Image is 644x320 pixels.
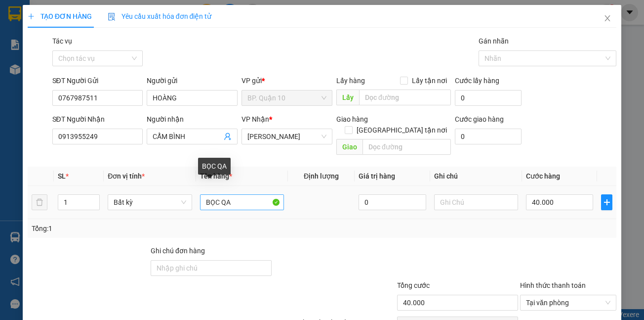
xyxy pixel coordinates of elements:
input: Dọc đường [359,90,451,105]
label: Gán nhãn [479,37,509,45]
input: Ghi Chú [434,194,518,210]
span: user-add [224,133,232,140]
span: VP Nhận [241,115,269,123]
label: Ghi chú đơn hàng [151,247,205,255]
label: Tác vụ [52,37,72,45]
span: Lấy tận nơi [408,75,451,86]
span: Lấy hàng [336,77,365,85]
button: plus [601,194,612,210]
span: Giao [336,139,362,155]
div: SĐT Người Gửi [52,75,143,86]
label: Hình thức thanh toán [520,281,586,289]
label: Cước lấy hàng [455,77,499,85]
span: Giá trị hàng [359,172,395,180]
span: [GEOGRAPHIC_DATA] tận nơi [353,125,451,136]
span: plus [28,13,35,20]
input: Ghi chú đơn hàng [151,260,272,276]
span: close [604,14,611,22]
span: TẠO ĐƠN HÀNG [28,12,92,20]
input: Cước giao hàng [455,129,522,144]
span: plus [602,198,612,206]
span: Yêu cầu xuất hóa đơn điện tử [108,12,212,20]
div: BỌC QA [198,158,231,175]
span: Hòa Thành [247,129,326,144]
span: Cước hàng [526,172,560,180]
th: Ghi chú [430,167,522,186]
span: Tên hàng [200,172,232,180]
span: SL [58,172,66,180]
div: Người nhận [147,114,238,125]
input: 0 [359,194,426,210]
span: BP. Quận 10 [247,91,326,105]
span: Đơn vị tính [108,172,145,180]
label: Cước giao hàng [455,115,504,123]
button: delete [32,194,47,210]
div: Tổng: 1 [32,223,249,234]
button: Close [594,5,621,33]
input: Dọc đường [362,139,451,155]
img: icon [108,13,116,21]
span: Giao hàng [336,115,368,123]
input: Cước lấy hàng [455,90,522,106]
div: Người gửi [147,75,238,86]
span: Định lượng [304,172,339,180]
span: Lấy [336,90,359,105]
span: Tại văn phòng [526,295,610,310]
input: VD: Bàn, Ghế [200,194,284,210]
span: Bất kỳ [114,195,186,210]
div: VP gửi [241,75,332,86]
span: Tổng cước [397,281,430,289]
div: SĐT Người Nhận [52,114,143,125]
